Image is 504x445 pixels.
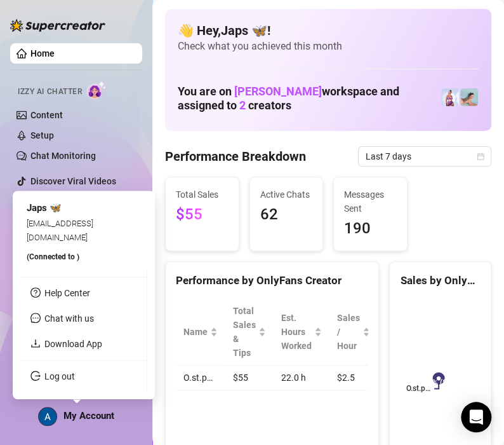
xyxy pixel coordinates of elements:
[406,384,430,393] text: O.st.p…
[260,188,313,202] span: Active Chats
[178,22,479,39] h4: 👋 Hey, Japs 🦋 !
[329,299,378,366] th: Sales / Hour
[477,153,484,160] span: calendar
[178,39,479,53] span: Check what you achieved this month
[27,252,79,261] span: (Connected to )
[239,99,246,112] span: 2
[30,313,41,323] span: message
[225,366,274,390] td: $55
[274,366,329,390] td: 22.0 h
[44,339,102,349] a: Download App
[225,299,274,366] th: Total Sales & Tips
[176,188,229,202] span: Total Sales
[27,202,62,214] span: Japs 🦋
[18,86,82,98] span: Izzy AI Chatter
[30,110,63,120] a: Content
[281,311,312,353] div: Est. Hours Worked
[329,366,378,390] td: $2.5
[176,366,225,390] td: O.st.p…
[233,304,256,360] span: Total Sales & Tips
[400,272,481,289] div: Sales by OnlyFans Creator
[337,311,360,353] span: Sales / Hour
[234,85,322,98] span: [PERSON_NAME]
[20,366,147,387] li: Log out
[183,325,208,339] span: Name
[461,402,491,432] div: Open Intercom Messenger
[63,410,114,421] span: My Account
[176,203,229,227] span: $55
[27,218,93,242] span: [EMAIL_ADDRESS][DOMAIN_NAME]
[344,217,397,241] span: 190
[344,188,397,216] span: Messages Sent
[176,272,368,289] div: Performance by OnlyFans Creator
[441,88,459,106] img: O.st.p
[30,130,54,140] a: Setup
[260,203,313,227] span: 62
[165,147,306,165] h4: Performance Breakdown
[366,147,484,166] span: Last 7 days
[30,48,55,58] a: Home
[10,19,105,32] img: logo-BBDzfeDw.svg
[39,407,56,425] img: ACg8ocLKeIC3_pvjouK2VjQ-EUj-VjB5RcThMWK5jHEIWxKPENHGIA=s96-c
[176,299,225,366] th: Name
[30,151,96,161] a: Chat Monitoring
[44,313,94,324] span: Chat with us
[30,176,116,186] a: Discover Viral Videos
[44,288,90,298] a: Help Center
[178,85,441,113] h1: You are on workspace and assigned to creators
[87,81,107,99] img: AI Chatter
[44,371,75,381] a: Log out
[460,88,478,106] img: O.ST.P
